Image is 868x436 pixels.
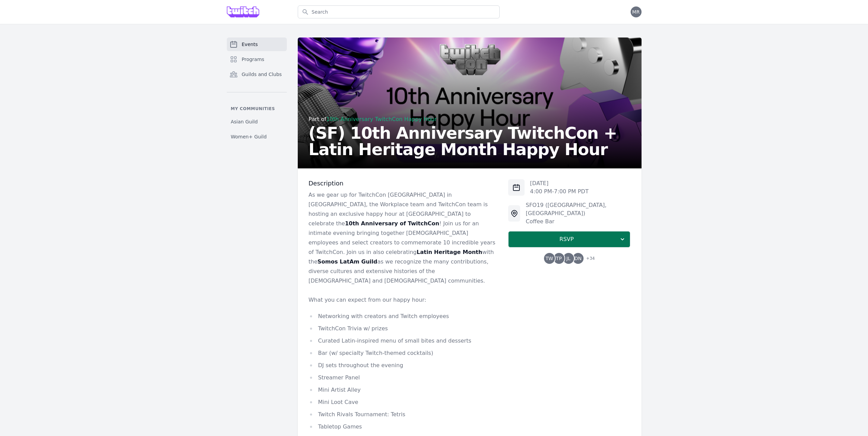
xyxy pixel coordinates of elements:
[318,258,377,265] strong: Somos LatAm Guild
[417,249,482,255] strong: Latin Heritage Month
[309,348,498,358] li: Bar (w/ specialty Twitch-themed cocktails)
[242,71,282,78] span: Guilds and Clubs
[345,220,439,227] strong: 10th Anniversary of TwitchCon
[309,422,498,432] li: Tabletop Games
[242,41,258,48] span: Events
[227,106,287,111] p: My communities
[530,179,589,187] p: [DATE]
[309,410,498,419] li: Twitch Rivals Tournament: Tetris
[567,256,571,261] span: JL
[631,6,642,17] button: MR
[309,190,498,286] p: As we gear up for TwitchCon [GEOGRAPHIC_DATA] in [GEOGRAPHIC_DATA], the Workplace team and Twitch...
[326,116,437,122] a: 10th Anniversary TwitchCon Happy Hour
[227,116,287,128] a: Asian Guild
[309,361,498,370] li: DJ sets throughout the evening
[309,324,498,333] li: TwitchCon Trivia w/ prizes
[309,179,498,187] h3: Description
[242,56,264,63] span: Programs
[227,52,287,66] a: Programs
[227,37,287,51] a: Events
[526,217,630,226] div: Coffee Bar
[309,336,498,346] li: Curated Latin-inspired menu of small bites and desserts
[309,312,498,321] li: Networking with creators and Twitch employees
[556,256,562,261] span: TP
[231,133,267,140] span: Women+ Guild
[309,115,631,123] div: Part of
[309,385,498,395] li: Mini Artist Alley
[632,10,640,14] span: MR
[227,67,287,81] a: Guilds and Clubs
[227,37,287,143] nav: Sidebar
[582,254,595,264] span: + 34
[298,5,500,18] input: Search
[309,373,498,382] li: Streamer Panel
[227,131,287,143] a: Women+ Guild
[309,125,631,157] h2: (SF) 10th Anniversary TwitchCon + Latin Heritage Month Happy Hour
[508,231,630,247] button: RSVP
[526,201,630,217] div: SFO19 ([GEOGRAPHIC_DATA], [GEOGRAPHIC_DATA])
[227,6,260,17] img: Grove
[574,256,582,261] span: DN
[530,187,589,196] p: 4:00 PM - 7:00 PM PDT
[514,235,619,243] span: RSVP
[309,295,498,305] p: What you can expect from our happy hour:
[309,397,498,407] li: Mini Loot Cave
[545,256,553,261] span: TW
[231,118,258,125] span: Asian Guild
